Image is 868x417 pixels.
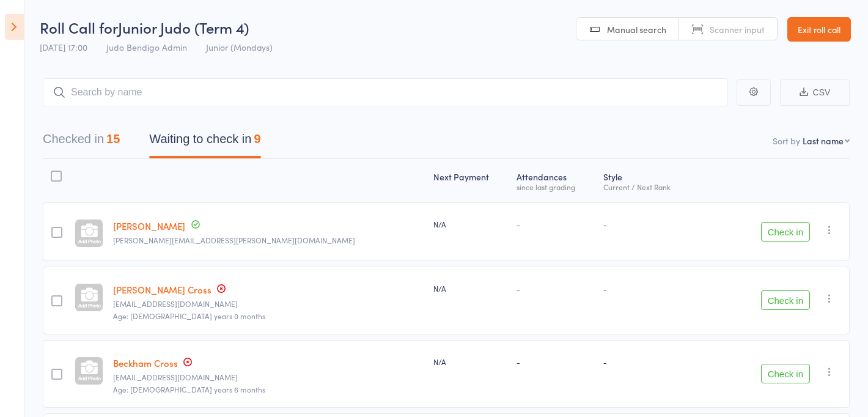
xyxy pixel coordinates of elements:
[598,164,730,197] div: Style
[113,300,423,308] small: Tobycross13@gmail.com
[40,41,87,53] span: [DATE] 17:00
[512,164,598,197] div: Atten­dances
[113,373,423,382] small: Tobycross13@gmail.com
[761,222,810,242] button: Check in
[43,78,727,106] input: Search by name
[428,164,512,197] div: Next Payment
[118,17,249,37] span: Junior Judo (Term 4)
[433,356,507,367] div: N/A
[517,356,594,367] div: -
[113,356,178,369] a: Beckham Cross
[803,135,844,147] div: Last name
[603,356,726,367] div: -
[113,384,265,394] span: Age: [DEMOGRAPHIC_DATA] years 6 months
[780,79,850,106] button: CSV
[517,283,594,293] div: -
[113,311,265,321] span: Age: [DEMOGRAPHIC_DATA] years 0 months
[603,183,726,191] div: Current / Next Rank
[433,219,507,229] div: N/A
[106,132,120,146] div: 15
[517,183,594,191] div: since last grading
[773,135,800,147] label: Sort by
[113,236,423,245] small: bailey.nicole.a@hotmail.com
[206,41,273,53] span: Junior (Mondays)
[106,41,187,53] span: Judo Bendigo Admin
[149,126,260,158] button: Waiting to check in9
[40,17,118,37] span: Roll Call for
[517,219,594,229] div: -
[761,364,810,383] button: Check in
[710,23,765,35] span: Scanner input
[607,23,666,35] span: Manual search
[761,290,810,310] button: Check in
[43,126,120,158] button: Checked in15
[433,283,507,293] div: N/A
[113,220,185,232] a: [PERSON_NAME]
[603,283,726,293] div: -
[113,283,211,296] a: [PERSON_NAME] Cross
[787,17,851,42] a: Exit roll call
[603,219,726,229] div: -
[254,132,260,146] div: 9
